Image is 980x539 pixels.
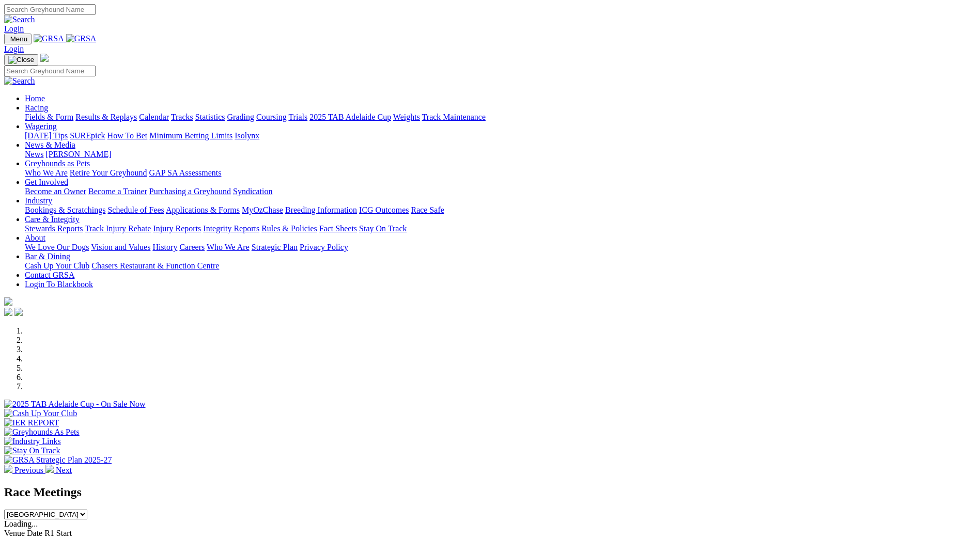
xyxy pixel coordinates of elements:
span: Next [56,466,72,474]
img: Search [4,76,35,86]
a: Purchasing a Greyhound [149,187,231,196]
a: SUREpick [70,131,105,140]
img: Cash Up Your Club [4,409,77,418]
a: ICG Outcomes [359,205,409,214]
a: Become a Trainer [88,187,147,196]
a: GAP SA Assessments [149,168,222,177]
div: Industry [25,205,976,215]
img: chevron-left-pager-white.svg [4,465,12,473]
a: Coursing [256,113,287,121]
img: logo-grsa-white.png [4,297,12,306]
a: Care & Integrity [25,215,80,224]
h2: Race Meetings [4,485,976,499]
span: Date [27,529,42,537]
input: Search [4,66,96,76]
a: Grading [227,113,254,121]
div: Get Involved [25,187,976,196]
a: Next [45,466,72,474]
a: Bookings & Scratchings [25,205,105,214]
a: Previous [4,466,45,474]
a: Calendar [139,113,169,121]
a: Results & Replays [75,113,137,121]
a: Retire Your Greyhound [70,168,147,177]
img: GRSA [66,34,97,43]
a: Bar & Dining [25,252,70,261]
img: Industry Links [4,437,61,446]
a: News [25,150,43,158]
img: IER REPORT [4,418,59,427]
a: Minimum Betting Limits [149,131,232,140]
a: Tracks [171,113,193,121]
div: Care & Integrity [25,224,976,233]
a: Vision and Values [91,243,150,251]
a: [DATE] Tips [25,131,68,140]
span: Loading... [4,519,38,528]
a: Chasers Restaurant & Function Centre [91,261,219,270]
a: Contact GRSA [25,271,74,279]
a: Login [4,24,24,33]
div: Bar & Dining [25,261,976,271]
img: facebook.svg [4,308,12,316]
a: Fields & Form [25,113,73,121]
a: Isolynx [235,131,259,140]
a: [PERSON_NAME] [45,150,111,158]
span: Previous [14,466,43,474]
button: Toggle navigation [4,34,32,44]
img: GRSA [34,34,64,43]
a: Statistics [195,113,225,121]
a: Injury Reports [153,224,201,233]
a: Schedule of Fees [107,205,164,214]
a: How To Bet [107,131,148,140]
div: Greyhounds as Pets [25,168,976,178]
a: Who We Are [25,168,68,177]
a: Strategic Plan [252,243,298,251]
img: twitter.svg [14,308,23,316]
img: Search [4,15,35,24]
img: logo-grsa-white.png [40,54,49,62]
span: Menu [10,35,27,43]
img: Close [8,56,34,64]
a: Industry [25,196,52,205]
a: Cash Up Your Club [25,261,89,270]
a: Stewards Reports [25,224,83,233]
img: chevron-right-pager-white.svg [45,465,54,473]
div: News & Media [25,150,976,159]
a: Who We Are [207,243,250,251]
a: Track Injury Rebate [85,224,151,233]
a: Fact Sheets [319,224,357,233]
span: R1 Start [44,529,72,537]
a: Breeding Information [285,205,357,214]
a: Wagering [25,122,57,131]
span: Venue [4,529,25,537]
a: Racing [25,103,48,112]
a: Login To Blackbook [25,280,93,289]
a: Careers [179,243,205,251]
a: Become an Owner [25,187,86,196]
a: Race Safe [411,205,444,214]
img: Greyhounds As Pets [4,427,80,437]
a: Privacy Policy [300,243,348,251]
div: About [25,243,976,252]
a: Syndication [233,187,272,196]
button: Toggle navigation [4,54,38,66]
input: Search [4,4,96,15]
img: GRSA Strategic Plan 2025-27 [4,455,112,465]
a: Get Involved [25,178,68,186]
a: Rules & Policies [261,224,317,233]
img: 2025 TAB Adelaide Cup - On Sale Now [4,400,146,409]
a: News & Media [25,140,75,149]
a: Login [4,44,24,53]
a: Integrity Reports [203,224,259,233]
a: MyOzChase [242,205,283,214]
a: History [152,243,177,251]
a: Weights [393,113,420,121]
a: Applications & Forms [166,205,240,214]
a: Track Maintenance [422,113,486,121]
a: 2025 TAB Adelaide Cup [309,113,391,121]
div: Racing [25,113,976,122]
a: About [25,233,45,242]
a: Stay On Track [359,224,407,233]
a: We Love Our Dogs [25,243,89,251]
a: Greyhounds as Pets [25,159,90,168]
a: Home [25,94,45,103]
